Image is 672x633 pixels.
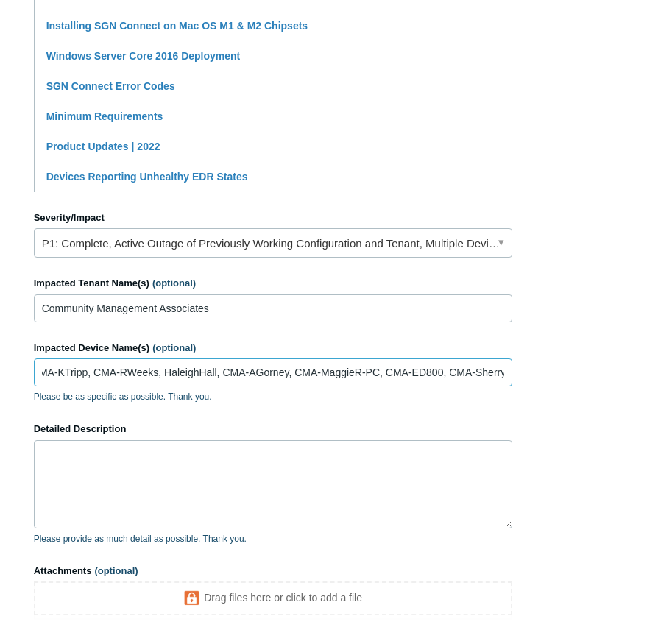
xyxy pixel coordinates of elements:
p: Please provide as much detail as possible. Thank you. [34,532,512,545]
label: Detailed Description [34,422,512,436]
label: Attachments [34,564,512,579]
p: Please be as specific as possible. Thank you. [34,390,512,403]
a: Windows Server Core 2016 Deployment [46,50,241,62]
span: (optional) [152,342,196,353]
span: (optional) [152,277,196,289]
a: Minimum Requirements [46,110,163,122]
a: Installing SGN Connect on Mac OS M1 & M2 Chipsets [46,20,308,32]
label: Impacted Device Name(s) [34,341,512,356]
a: Devices Reporting Unhealthy EDR States [46,171,248,183]
a: P1: Complete, Active Outage of Previously Working Configuration and Tenant, Multiple Devices [34,228,512,258]
label: Severity/Impact [34,211,512,225]
span: (optional) [94,565,138,576]
label: Impacted Tenant Name(s) [34,276,512,291]
a: SGN Connect Error Codes [46,80,175,92]
a: Product Updates | 2022 [46,141,160,152]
